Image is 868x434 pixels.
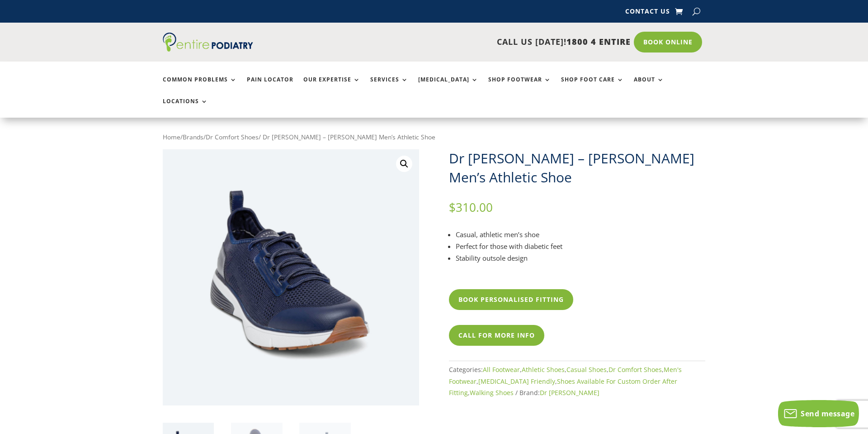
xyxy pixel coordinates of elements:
span: $ [449,199,456,215]
nav: Breadcrumb [163,131,705,143]
li: Perfect for those with diabetic feet [456,240,705,252]
a: Contact Us [625,8,670,18]
a: Dr Comfort Shoes [206,133,259,141]
a: Book Personalised Fitting [449,289,573,310]
a: Entire Podiatry [163,44,253,53]
a: Home [163,133,180,141]
a: Shop Footwear [488,76,551,96]
span: Categories: , , , , , , , [449,365,682,397]
a: Our Expertise [303,76,360,96]
p: CALL US [DATE]! [288,36,631,48]
a: Common Problems [163,76,237,96]
a: Pain Locator [247,76,293,96]
bdi: 310.00 [449,199,493,215]
img: jack dr comfort blue mens casual athletic shoe entire podiatry [163,149,419,405]
li: Casual, athletic men’s shoe [456,229,705,240]
a: Athletic Shoes [522,365,565,374]
a: Services [370,76,408,96]
a: Dr Comfort Shoes [609,365,662,374]
a: Book Online [634,32,702,52]
a: Shoes Available For Custom Order After Fitting [449,377,677,397]
a: Shop Foot Care [561,76,624,96]
a: Brands [183,133,203,141]
a: Dr [PERSON_NAME] [540,388,599,397]
a: Men's Footwear [449,365,682,386]
a: [MEDICAL_DATA] Friendly [478,377,555,386]
span: 1800 4 ENTIRE [566,36,631,47]
a: All Footwear [483,365,520,374]
h1: Dr [PERSON_NAME] – [PERSON_NAME] Men’s Athletic Shoe [449,149,705,187]
a: Casual Shoes [566,365,607,374]
li: Stability outsole design [456,252,705,264]
a: View full-screen image gallery [396,156,412,172]
button: Send message [778,400,859,427]
a: Walking Shoes [470,388,514,397]
a: [MEDICAL_DATA] [418,76,478,96]
img: logo (1) [163,33,253,52]
a: About [634,76,664,96]
a: Locations [163,98,208,118]
a: Call For More Info [449,325,544,346]
span: Send message [801,409,854,419]
span: Brand: [519,388,599,397]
